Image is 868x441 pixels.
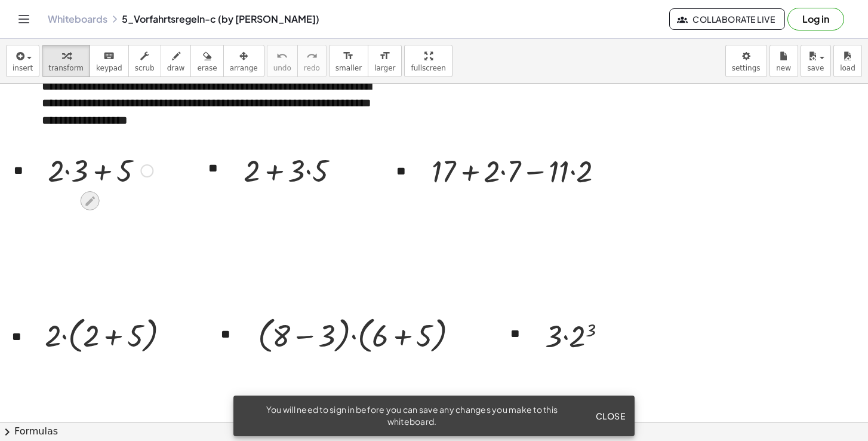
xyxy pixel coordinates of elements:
i: format_size [379,49,390,63]
button: format_sizelarger [368,45,402,77]
span: larger [374,64,395,72]
i: redo [306,49,318,63]
div: You will need to sign in before you can save any changes you make to this whiteboard. [243,404,581,428]
button: undoundo [267,45,298,77]
button: settings [725,45,767,77]
button: insert [6,45,39,77]
span: redo [304,64,320,72]
span: keypad [96,64,122,72]
span: draw [167,64,185,72]
button: Log in [787,8,844,30]
button: format_sizesmaller [329,45,368,77]
button: save [801,45,831,77]
button: Toggle navigation [14,10,33,29]
span: transform [48,64,84,72]
span: arrange [230,64,258,72]
button: Collaborate Live [669,8,785,30]
div: Edit math [81,191,100,210]
button: Close [590,405,630,427]
a: Whiteboards [48,13,107,25]
span: load [840,64,855,72]
button: new [769,45,798,77]
span: erase [197,64,217,72]
span: Collaborate Live [679,14,775,24]
button: scrub [128,45,161,77]
span: settings [732,64,761,72]
span: save [807,64,824,72]
i: undo [276,49,288,63]
span: insert [13,64,33,72]
button: arrange [223,45,264,77]
span: smaller [335,64,362,72]
span: new [776,64,791,72]
span: scrub [135,64,155,72]
button: redoredo [297,45,327,77]
span: Close [595,411,625,421]
button: draw [161,45,192,77]
i: format_size [343,49,354,63]
i: keyboard [103,49,115,63]
span: undo [273,64,291,72]
button: erase [190,45,223,77]
button: fullscreen [404,45,452,77]
span: fullscreen [411,64,445,72]
button: load [833,45,862,77]
button: keyboardkeypad [90,45,129,77]
button: transform [42,45,90,77]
